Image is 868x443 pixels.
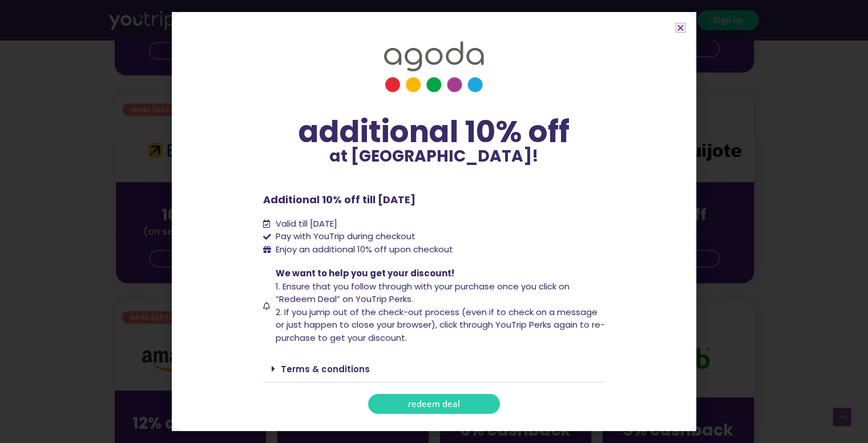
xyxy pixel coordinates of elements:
[273,230,415,243] span: Pay with YouTrip during checkout
[276,306,605,344] span: 2. If you jump out of the check-out process (even if to check on a message or just happen to clos...
[281,363,370,375] a: Terms & conditions
[408,400,460,408] span: redeem deal
[263,192,605,207] p: Additional 10% off till [DATE]
[676,23,685,32] a: Close
[276,243,453,255] span: Enjoy an additional 10% off upon checkout
[263,115,605,148] div: additional 10% off
[368,394,500,414] a: redeem deal
[276,280,570,305] span: 1. Ensure that you follow through with your purchase once you click on “Redeem Deal” on YouTrip P...
[276,267,454,279] span: We want to help you get your discount!
[263,148,605,164] p: at [GEOGRAPHIC_DATA]!
[263,356,605,382] div: Terms & conditions
[273,218,337,231] span: Valid till [DATE]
